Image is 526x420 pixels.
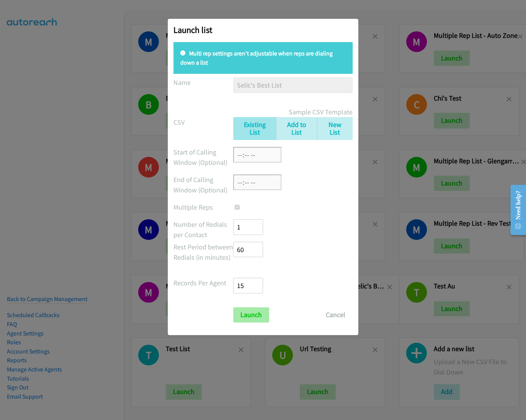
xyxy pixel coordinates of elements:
a: Existing List [233,117,276,140]
input: Launch [233,307,269,322]
label: Name [173,77,233,88]
iframe: Resource Center [504,179,526,240]
label: CSV [173,117,233,127]
label: Records Per Agent [173,278,233,288]
button: Cancel [319,307,353,322]
h2: Launch list [173,24,353,35]
a: New List [317,117,353,140]
a: Sample CSV Template [289,107,353,117]
label: End of Calling Window (Optional) [173,174,233,195]
label: Rest Period between Redials (in minutes) [173,242,233,262]
a: Add to List [276,117,317,140]
label: Number of Redials per Contact [173,219,233,240]
p: Multi rep settings aren't adjustable when reps are dialing down a list [180,49,346,67]
label: Multiple Reps [173,202,233,212]
label: Start of Calling Window (Optional) [173,147,233,168]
